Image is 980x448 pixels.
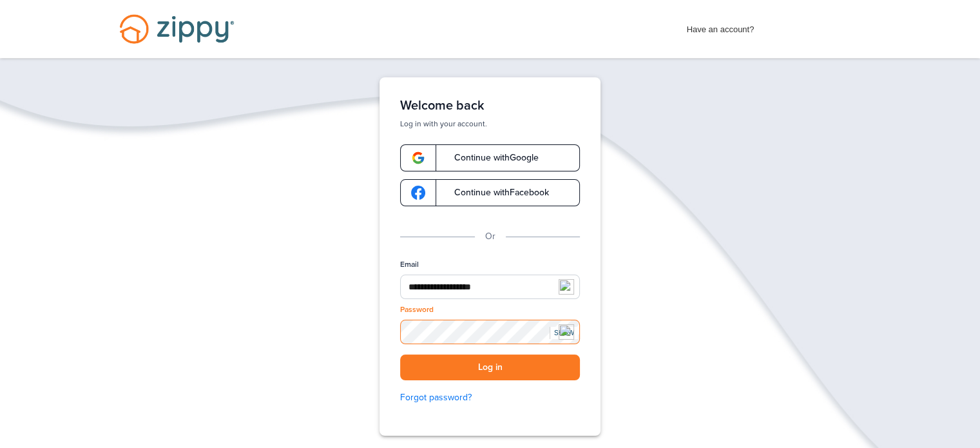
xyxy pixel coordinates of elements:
img: google-logo [411,186,425,200]
a: google-logoContinue withGoogle [400,144,580,171]
h1: Welcome back [400,98,580,113]
img: google-logo [411,151,425,165]
span: Continue with Google [441,153,539,162]
a: google-logoContinue withFacebook [400,179,580,206]
label: Password [400,304,434,315]
p: Log in with your account. [400,119,580,129]
span: Continue with Facebook [441,188,549,197]
p: Or [485,229,495,244]
button: Log in [400,355,580,381]
span: Have an account? [687,16,754,37]
input: Email [400,275,580,299]
img: npw-badge-icon.svg [559,279,574,295]
input: Password [400,320,580,344]
label: Email [400,259,419,270]
a: Forgot password? [400,391,580,405]
div: SHOW [550,327,578,339]
img: npw-badge-icon.svg [559,324,574,340]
